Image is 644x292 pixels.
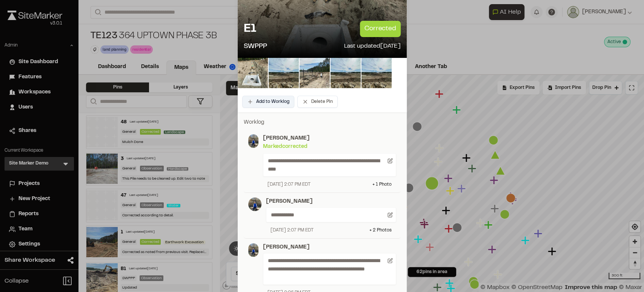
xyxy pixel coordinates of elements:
div: + 1 Photo [372,181,392,188]
button: Delete Pin [297,96,338,108]
button: Add to Worklog [242,96,294,108]
img: file [361,58,392,88]
div: + 2 Photo s [369,227,392,234]
img: file [269,58,299,88]
p: [PERSON_NAME] [263,243,396,252]
img: photo [248,243,258,257]
p: Worklog [244,118,401,127]
img: file [238,58,268,88]
p: [PERSON_NAME] [266,197,396,206]
p: [PERSON_NAME] [263,134,396,143]
img: photo [248,134,258,148]
div: [DATE] 2:07 PM EDT [267,181,310,188]
div: [DATE] 2:07 PM EDT [271,227,314,234]
img: file [330,58,361,88]
img: photo [248,197,262,211]
div: Marked corrected [263,143,307,151]
img: file [300,58,330,88]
